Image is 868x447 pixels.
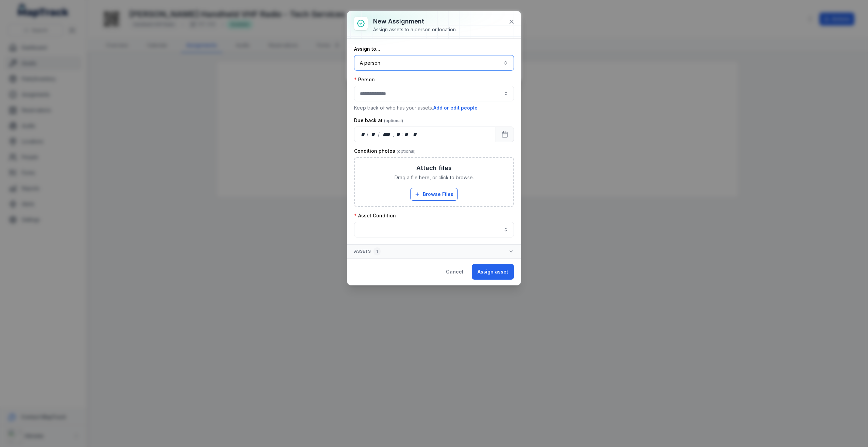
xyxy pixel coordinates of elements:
span: Drag a file here, or click to browse. [395,174,474,181]
div: Assign assets to a person or location. [373,26,457,33]
button: Calendar [496,127,514,142]
div: year, [380,131,393,138]
label: Condition photos [354,148,416,154]
label: Assign to... [354,46,380,52]
input: assignment-add:person-label [354,86,514,101]
button: A person [354,55,514,71]
div: day, [360,131,367,138]
label: Person [354,76,375,83]
label: Asset Condition [354,212,396,219]
h3: New assignment [373,17,457,26]
div: minute, [403,131,410,138]
button: Assign asset [472,264,514,280]
p: Keep track of who has your assets. [354,104,514,112]
div: am/pm, [412,131,419,138]
span: Assets [354,247,381,255]
div: : [402,131,403,138]
div: , [393,131,395,138]
div: / [367,131,369,138]
button: Add or edit people [433,104,478,112]
label: Due back at [354,117,403,124]
div: / [378,131,380,138]
button: Assets1 [347,245,521,258]
div: hour, [395,131,402,138]
div: month, [369,131,378,138]
button: Cancel [440,264,469,280]
h3: Attach files [416,163,452,173]
button: Browse Files [410,188,458,201]
div: 1 [373,247,381,255]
